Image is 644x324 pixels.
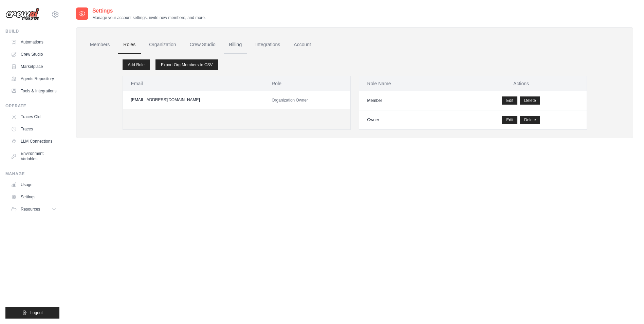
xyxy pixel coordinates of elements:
a: Agents Repository [8,73,59,84]
a: Members [85,36,115,54]
span: Logout [30,310,43,316]
div: Build [5,29,59,34]
a: Marketplace [8,61,59,72]
button: Delete [520,96,540,105]
div: Operate [5,103,59,109]
span: Resources [21,206,40,212]
a: Roles [118,36,141,54]
a: Edit [502,96,517,105]
a: Crew Studio [8,49,59,60]
p: Manage your account settings, invite new members, and more. [92,15,206,20]
a: Add Role [123,59,150,70]
a: Environment Variables [8,148,59,164]
a: Edit [502,116,517,124]
td: Member [359,91,456,110]
td: [EMAIL_ADDRESS][DOMAIN_NAME] [123,91,264,109]
a: Billing [224,36,247,54]
a: Usage [8,179,59,190]
a: Tools & Integrations [8,86,59,96]
a: Crew Studio [184,36,221,54]
a: Export Org Members to CSV [155,59,218,70]
a: Integrations [250,36,286,54]
button: Logout [5,307,59,319]
div: Manage [5,171,59,177]
td: Owner [359,110,456,130]
h2: Settings [92,7,206,15]
th: Role [263,76,350,91]
img: Logo [5,8,39,21]
a: Traces Old [8,111,59,122]
span: Organization Owner [272,98,308,103]
a: Account [288,36,316,54]
th: Email [123,76,264,91]
a: Traces [8,124,59,134]
button: Resources [8,204,59,215]
th: Actions [456,76,587,91]
a: Settings [8,192,59,202]
a: Automations [8,37,59,48]
th: Role Name [359,76,456,91]
a: LLM Connections [8,136,59,147]
button: Delete [520,116,540,124]
a: Organization [144,36,181,54]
